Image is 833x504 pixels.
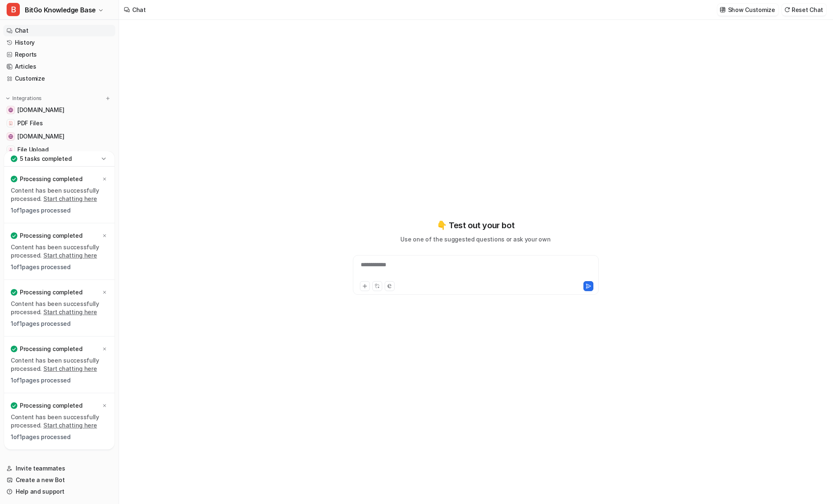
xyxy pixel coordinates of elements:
[3,474,115,486] a: Create a new Bot
[8,107,13,112] img: www.bitgo.com
[3,37,115,48] a: History
[437,219,514,232] p: 👇 Test out your bot
[11,413,108,430] p: Content has been successfully processed.
[20,232,82,240] p: Processing completed
[720,7,726,13] img: customize
[25,4,96,16] span: BitGo Knowledge Base
[8,134,13,139] img: developers.bitgo.com
[3,61,115,72] a: Articles
[3,104,115,116] a: www.bitgo.com[DOMAIN_NAME]
[3,144,115,155] a: File UploadFile Upload
[105,96,111,101] img: menu_add.svg
[8,121,13,126] img: PDF Files
[43,308,97,315] a: Start chatting here
[717,4,778,16] button: Show Customize
[3,131,115,142] a: developers.bitgo.com[DOMAIN_NAME]
[3,117,115,129] a: PDF FilesPDF Files
[11,186,108,203] p: Content has been successfully processed.
[400,235,550,244] p: Use one of the suggested questions or ask your own
[43,252,97,259] a: Start chatting here
[20,401,82,410] p: Processing completed
[782,4,826,16] button: Reset Chat
[20,288,82,296] p: Processing completed
[728,5,775,14] p: Show Customize
[17,132,64,141] span: [DOMAIN_NAME]
[17,119,43,127] span: PDF Files
[11,376,108,385] p: 1 of 1 pages processed
[11,206,108,215] p: 1 of 1 pages processed
[3,25,115,36] a: Chat
[11,356,108,373] p: Content has been successfully processed.
[43,195,97,202] a: Start chatting here
[3,486,115,497] a: Help and support
[3,73,115,84] a: Customize
[11,433,108,441] p: 1 of 1 pages processed
[20,155,71,163] p: 5 tasks completed
[132,5,146,14] div: Chat
[17,146,49,154] span: File Upload
[3,463,115,474] a: Invite teammates
[43,422,97,429] a: Start chatting here
[43,365,97,372] a: Start chatting here
[12,95,42,102] p: Integrations
[20,175,82,183] p: Processing completed
[11,243,108,260] p: Content has been successfully processed.
[20,345,82,353] p: Processing completed
[3,49,115,60] a: Reports
[784,7,790,13] img: reset
[11,320,108,328] p: 1 of 1 pages processed
[11,300,108,316] p: Content has been successfully processed.
[8,147,13,152] img: File Upload
[7,3,20,16] span: B
[5,96,11,101] img: expand menu
[11,263,108,271] p: 1 of 1 pages processed
[3,94,44,103] button: Integrations
[17,106,64,114] span: [DOMAIN_NAME]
